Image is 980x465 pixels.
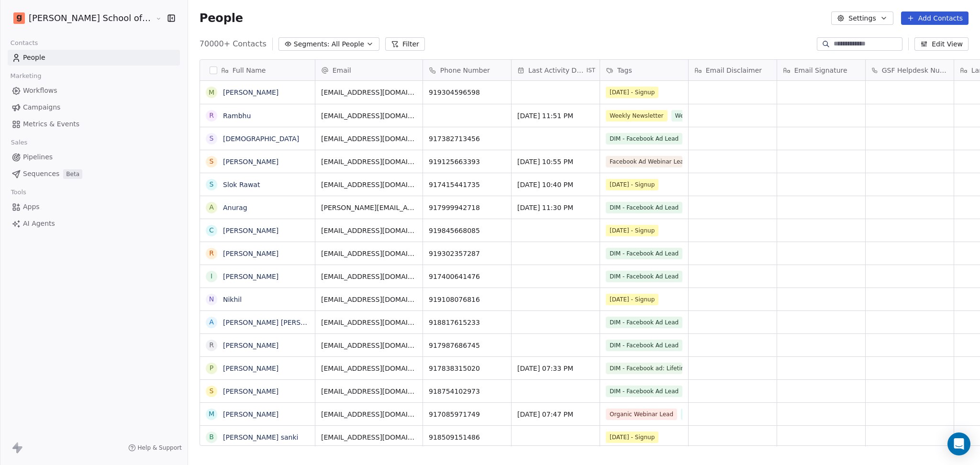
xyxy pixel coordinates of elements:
span: DIM - Facebook Ad Lead [606,248,682,259]
span: DIM - Facebook Ad Lead [606,202,682,213]
span: DIM - Facebook Ad Lead [606,271,682,282]
div: R [209,111,214,121]
a: SequencesBeta [8,166,180,182]
a: [PERSON_NAME] [223,410,278,418]
span: DIM - Facebook Ad Lead [606,340,682,351]
span: [DATE] 11:30 PM [517,203,594,212]
div: Tags [600,60,688,80]
span: [EMAIL_ADDRESS][DOMAIN_NAME] [321,249,417,258]
span: IST [587,66,596,74]
div: grid [200,81,315,446]
span: 919302357287 [429,249,505,258]
span: 918509151486 [429,432,505,442]
span: 917838315020 [429,364,505,373]
span: DIM - Facebook Ad Lead [606,386,682,397]
span: GSF Helpdesk Number [882,66,948,75]
span: Weekly Newsletter - Confirmed [671,110,747,122]
span: [DATE] 07:47 PM [517,410,594,419]
span: 917085971749 [429,410,505,419]
span: [DATE] 07:33 PM [517,364,594,373]
span: Apps [23,202,40,212]
span: Tools [7,185,30,199]
div: S [209,179,213,189]
a: [PERSON_NAME] [PERSON_NAME] [223,319,336,326]
span: Last Activity Date [528,66,585,75]
span: SSM - Webinar Last Attended [681,409,757,420]
div: M [209,88,214,98]
span: [EMAIL_ADDRESS][DOMAIN_NAME] [321,318,417,327]
span: [PERSON_NAME][EMAIL_ADDRESS][DOMAIN_NAME] [321,203,417,212]
span: 919845668085 [429,226,505,235]
span: Weekly Newsletter [606,110,668,122]
span: AI Agents [23,219,55,229]
span: [EMAIL_ADDRESS][DOMAIN_NAME] [321,272,417,281]
span: [EMAIL_ADDRESS][DOMAIN_NAME] [321,134,417,144]
div: GSF Helpdesk Number [866,60,954,80]
span: Marketing [6,69,45,83]
div: S [209,133,213,144]
span: [DATE] 10:55 PM [517,157,594,166]
a: [PERSON_NAME] sanki [223,433,299,441]
div: R [209,248,214,258]
span: [EMAIL_ADDRESS][DOMAIN_NAME] [321,364,417,373]
a: People [8,50,180,66]
span: [DATE] - Signup [606,432,658,443]
span: Metrics & Events [23,119,79,129]
div: C [209,225,214,235]
span: DIM - Facebook ad: Lifetime Recording [606,363,682,374]
span: Help & Support [138,444,182,452]
span: [EMAIL_ADDRESS][DOMAIN_NAME] [321,410,417,419]
span: Email Disclaimer [706,66,762,75]
span: People [23,53,45,63]
span: [DATE] 11:51 PM [517,111,594,121]
div: Last Activity DateIST [512,60,600,80]
a: AI Agents [8,216,180,232]
a: Metrics & Events [8,116,180,132]
a: [PERSON_NAME] [223,250,278,257]
span: [EMAIL_ADDRESS][DOMAIN_NAME] [321,180,417,189]
a: [PERSON_NAME] [223,89,278,96]
span: 917400641476 [429,272,505,281]
button: [PERSON_NAME] School of Finance LLP [11,10,149,26]
div: P [210,363,213,373]
a: Campaigns [8,100,180,115]
div: I [211,271,212,281]
span: [EMAIL_ADDRESS][DOMAIN_NAME] [321,432,417,442]
span: Email Signature [794,66,847,75]
span: All People [332,39,364,49]
a: [DEMOGRAPHIC_DATA] [223,135,299,143]
a: [PERSON_NAME] [223,342,278,349]
span: [DATE] - Signup [606,87,658,98]
span: [PERSON_NAME] School of Finance LLP [29,12,153,24]
div: Full Name [200,60,315,80]
span: People [200,11,243,25]
span: Full Name [233,66,266,75]
span: [DATE] - Signup [606,294,658,305]
span: 70000+ Contacts [200,38,267,50]
span: [DATE] 10:40 PM [517,180,594,189]
a: Help & Support [128,444,182,452]
a: [PERSON_NAME] [223,365,278,372]
div: Phone Number [423,60,511,80]
button: Edit View [914,37,969,51]
span: [EMAIL_ADDRESS][DOMAIN_NAME] [321,88,417,97]
span: [DATE] - Signup [606,179,658,190]
a: [PERSON_NAME] [223,227,278,234]
a: [PERSON_NAME] [223,387,278,395]
span: 919125663393 [429,157,505,166]
div: S [209,386,213,396]
a: Nikhil [223,296,242,303]
span: 917382713456 [429,134,505,144]
a: Workflows [8,83,180,99]
a: Rambhu [223,112,251,120]
img: Goela%20School%20Logos%20(4).png [13,12,25,24]
span: 917987686745 [429,341,505,350]
div: M [209,409,214,419]
span: 918754102973 [429,387,505,396]
span: Sales [7,135,32,150]
a: [PERSON_NAME] [223,158,278,166]
span: Tags [617,66,632,75]
div: Email [315,60,423,80]
a: [PERSON_NAME] [223,273,278,280]
span: [EMAIL_ADDRESS][DOMAIN_NAME] [321,157,417,166]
